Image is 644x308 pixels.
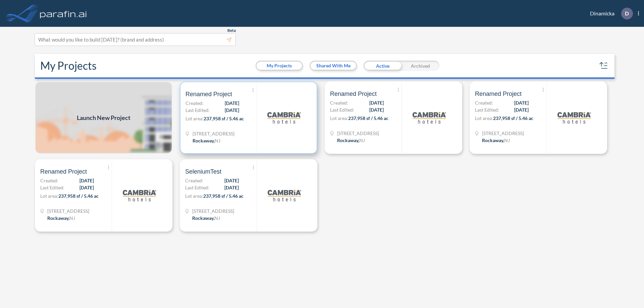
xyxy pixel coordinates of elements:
span: [DATE] [514,99,529,106]
p: D [625,10,629,16]
img: add [35,81,172,154]
span: Last Edited: [185,184,209,191]
span: [DATE] [79,177,94,184]
span: Created: [185,177,203,184]
img: logo [267,101,301,134]
span: [DATE] [225,100,239,107]
span: [DATE] [224,184,239,191]
span: Rockaway , [193,138,215,143]
div: Rockaway, NJ [193,137,220,144]
span: Rockaway , [337,137,359,143]
span: Rockaway , [47,215,69,221]
h2: My Projects [40,59,97,72]
div: Rockaway, NJ [482,137,510,144]
img: logo [413,101,446,134]
div: Rockaway, NJ [337,137,365,144]
span: Rockaway , [192,215,214,221]
span: 237,958 sf / 5.46 ac [348,115,388,121]
span: NJ [214,215,220,221]
span: Rockaway , [482,137,504,143]
span: SeleniumTest [185,168,221,176]
span: [DATE] [79,184,94,191]
span: Launch New Project [77,113,130,122]
a: Launch New Project [35,81,172,154]
span: NJ [504,137,510,143]
span: 237,958 sf / 5.46 ac [493,115,533,121]
div: Archived [401,61,439,71]
span: [DATE] [369,106,384,113]
span: 237,958 sf / 5.46 ac [58,193,99,199]
button: My Projects [257,62,302,70]
img: logo [557,101,591,134]
span: Last Edited: [475,106,499,113]
span: [DATE] [225,107,239,114]
span: 237,958 sf / 5.46 ac [203,193,244,199]
span: 321 Mt Hope Ave [192,207,234,214]
span: 321 Mt Hope Ave [337,130,379,137]
span: Last Edited: [330,106,354,113]
span: NJ [69,215,75,221]
span: Renamed Project [330,90,377,98]
span: 321 Mt Hope Ave [193,130,234,137]
span: 237,958 sf / 5.46 ac [204,116,244,121]
span: Lot area: [40,193,58,199]
img: logo [123,179,156,212]
span: Renamed Project [185,90,232,98]
img: logo [39,7,88,20]
span: NJ [359,137,365,143]
span: [DATE] [514,106,529,113]
span: Created: [40,177,58,184]
span: Created: [475,99,493,106]
span: Created: [330,99,348,106]
span: [DATE] [224,177,239,184]
span: 321 Mt Hope Ave [47,207,89,214]
div: Dinamicka [580,8,639,19]
span: Lot area: [330,115,348,121]
span: 321 Mt Hope Ave [482,130,524,137]
div: Active [364,61,401,71]
span: Lot area: [185,116,204,121]
img: logo [268,179,301,212]
button: sort [598,60,609,71]
span: Renamed Project [40,168,87,176]
div: Rockaway, NJ [47,214,75,222]
span: Last Edited: [185,107,210,114]
span: Lot area: [475,115,493,121]
span: Created: [185,100,204,107]
div: Rockaway, NJ [192,214,220,222]
span: Lot area: [185,193,203,199]
span: Renamed Project [475,90,522,98]
button: Shared With Me [311,62,356,70]
span: NJ [215,138,220,143]
span: Last Edited: [40,184,64,191]
span: Beta [227,28,236,33]
span: [DATE] [369,99,384,106]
